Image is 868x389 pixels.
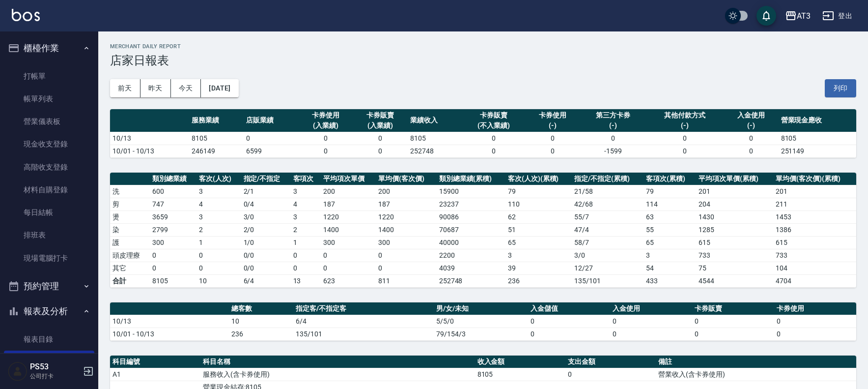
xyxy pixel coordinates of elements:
[244,132,298,145] td: 0
[150,185,196,198] td: 600
[4,35,94,61] button: 櫃檯作業
[110,109,856,158] table: a dense table
[321,223,376,236] td: 1400
[150,223,196,236] td: 2799
[376,173,437,185] th: 單均價(客次價)
[150,249,196,262] td: 0
[110,274,150,287] td: 合計
[505,223,572,236] td: 51
[779,109,856,132] th: 營業現金應收
[437,198,505,210] td: 23237
[4,328,94,351] a: 報表目錄
[582,110,644,120] div: 第三方卡券
[4,88,94,110] a: 帳單列表
[696,185,773,198] td: 201
[644,173,696,185] th: 客項次(累積)
[321,210,376,223] td: 1220
[505,198,572,210] td: 110
[437,185,505,198] td: 15900
[291,223,321,236] td: 2
[505,274,572,287] td: 236
[291,173,321,185] th: 客項次
[241,173,291,185] th: 指定/不指定
[572,198,644,210] td: 42 / 68
[321,198,376,210] td: 187
[196,210,241,223] td: 3
[291,236,321,249] td: 1
[299,132,353,145] td: 0
[376,262,437,274] td: 0
[189,145,244,157] td: 246149
[696,198,773,210] td: 204
[241,236,291,249] td: 1 / 0
[30,362,80,372] h5: PS53
[572,185,644,198] td: 21 / 58
[692,302,774,315] th: 卡券販賣
[4,110,94,133] a: 營業儀表板
[110,43,856,50] h2: Merchant Daily Report
[196,236,241,249] td: 1
[726,110,776,120] div: 入金使用
[150,262,196,274] td: 0
[408,145,462,157] td: 252748
[150,210,196,223] td: 3659
[696,210,773,223] td: 1430
[30,372,80,381] p: 公司打卡
[4,201,94,224] a: 每日結帳
[229,315,294,328] td: 10
[110,198,150,210] td: 剪
[773,173,856,185] th: 單均價(客次價)(累積)
[528,120,577,131] div: (-)
[241,185,291,198] td: 2 / 1
[244,109,298,132] th: 店販業績
[572,173,644,185] th: 指定/不指定(累積)
[781,6,814,26] button: AT3
[196,223,241,236] td: 2
[110,368,200,381] td: A1
[110,302,856,341] table: a dense table
[110,145,189,157] td: 10/01 - 10/13
[528,315,610,328] td: 0
[4,351,94,373] a: 店家日報表
[353,145,408,157] td: 0
[110,79,140,97] button: 前天
[572,223,644,236] td: 47 / 4
[241,198,291,210] td: 0 / 4
[773,274,856,287] td: 4704
[692,315,774,328] td: 0
[644,249,696,262] td: 3
[505,210,572,223] td: 62
[241,210,291,223] td: 3 / 0
[321,262,376,274] td: 0
[321,236,376,249] td: 300
[644,236,696,249] td: 65
[525,132,580,145] td: 0
[572,210,644,223] td: 55 / 7
[696,262,773,274] td: 75
[797,10,811,22] div: AT3
[475,368,565,381] td: 8105
[241,262,291,274] td: 0 / 0
[196,173,241,185] th: 客次(人次)
[353,132,408,145] td: 0
[200,356,475,368] th: 科目名稱
[505,173,572,185] th: 客次(人次)(累積)
[773,210,856,223] td: 1453
[229,302,294,315] th: 總客數
[171,79,201,97] button: 今天
[376,223,437,236] td: 1400
[756,6,776,26] button: save
[299,145,353,157] td: 0
[437,173,505,185] th: 類別總業績(累積)
[140,79,171,97] button: 昨天
[376,236,437,249] td: 300
[321,185,376,198] td: 200
[774,328,856,340] td: 0
[773,249,856,262] td: 733
[408,132,462,145] td: 8105
[656,356,856,368] th: 備註
[301,120,351,131] div: (入業績)
[610,302,692,315] th: 入金使用
[4,156,94,179] a: 高階收支登錄
[4,179,94,201] a: 材料自購登錄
